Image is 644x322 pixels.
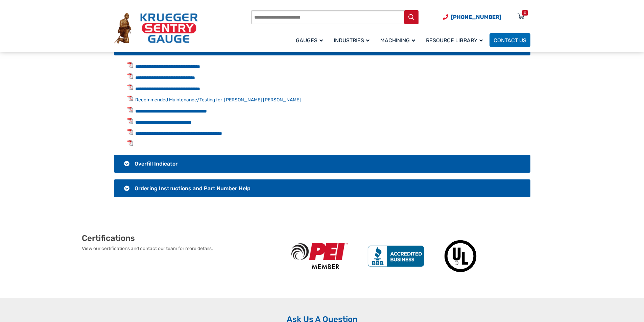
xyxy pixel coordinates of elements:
img: PEI Member [282,243,358,269]
span: [PHONE_NUMBER] [451,14,501,20]
span: Machining [380,37,415,44]
a: Contact Us [490,33,530,47]
img: Krueger Sentry Gauge [114,13,198,44]
span: Overfill Indicator [135,160,178,167]
span: Ordering Instructions and Part Number Help [135,185,251,192]
a: Gauges [292,32,330,48]
div: 0 [524,10,526,16]
a: Machining [376,32,422,48]
img: BBB [358,245,434,267]
span: Industries [334,37,369,44]
a: Phone Number (920) 434-8860 [443,13,501,21]
span: Contact Us [494,37,526,44]
a: Industries [330,32,376,48]
h2: Certifications [82,233,282,243]
span: Gauges [296,37,323,44]
a: Recommended Maintenance/Testing for [PERSON_NAME] [PERSON_NAME] [135,97,301,103]
a: Resource Library [422,32,490,48]
p: View our certifications and contact our team for more details. [82,245,282,252]
span: Resource Library [426,37,483,44]
img: Underwriters Laboratories [434,233,487,279]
